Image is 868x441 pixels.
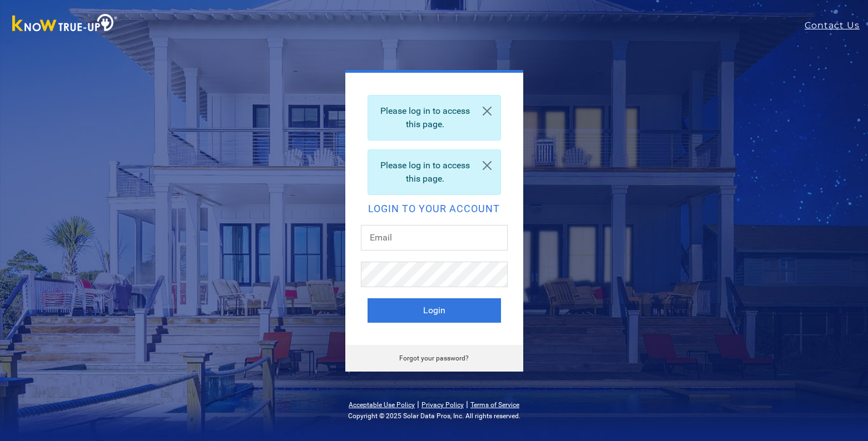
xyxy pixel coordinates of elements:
[399,354,469,362] a: Forgot your password?
[368,149,501,195] div: Please log in to access this page.
[805,19,868,32] a: Contact Us
[417,399,419,409] span: |
[466,399,468,409] span: |
[368,204,501,214] h2: Login to your account
[470,401,519,409] a: Terms of Service
[349,401,415,409] a: Acceptable Use Policy
[421,401,464,409] a: Privacy Policy
[474,150,500,181] a: Close
[7,12,123,37] img: Know True-Up
[368,95,501,141] div: Please log in to access this page.
[361,225,508,250] input: Email
[474,96,500,127] a: Close
[368,298,501,323] button: Login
